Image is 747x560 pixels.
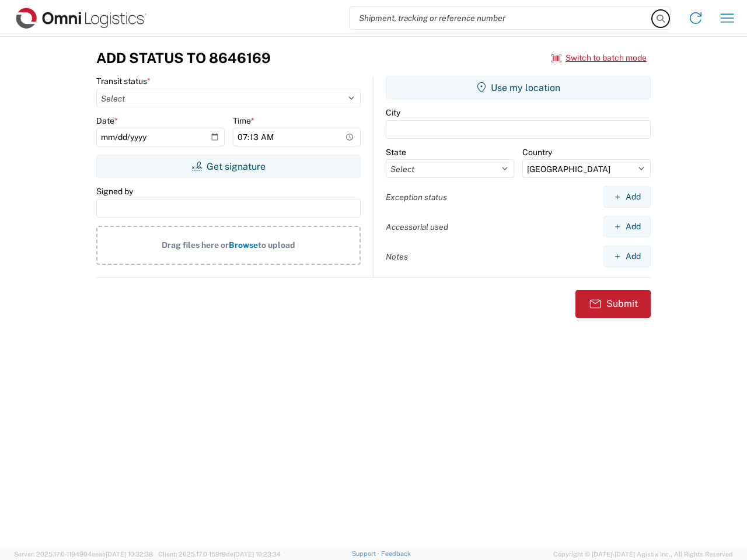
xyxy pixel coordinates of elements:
span: Browse [229,240,258,250]
button: Add [603,186,651,208]
span: [DATE] 10:23:34 [233,551,281,558]
button: Add [603,216,651,237]
span: [DATE] 10:32:38 [106,551,153,558]
a: Feedback [381,550,411,557]
label: Exception status [386,192,447,202]
input: Shipment, tracking or reference number [350,7,652,29]
button: Use my location [386,76,651,99]
span: Client: 2025.17.0-159f9de [158,551,281,558]
label: Notes [386,251,408,262]
label: Accessorial used [386,222,448,232]
label: State [386,147,406,157]
label: Transit status [96,76,151,86]
button: Submit [575,290,651,318]
label: Signed by [96,186,133,197]
label: Date [96,116,118,126]
span: Copyright © [DATE]-[DATE] Agistix Inc., All Rights Reserved [553,549,733,559]
h3: Add Status to 8646169 [96,50,271,66]
button: Switch to batch mode [551,48,647,68]
button: Get signature [96,155,361,178]
label: City [386,107,400,118]
span: to upload [258,240,295,250]
a: Support [352,550,381,557]
span: Server: 2025.17.0-1194904eeae [14,551,153,558]
label: Country [522,147,552,157]
span: Drag files here or [162,240,229,250]
label: Time [233,116,254,126]
button: Add [603,246,651,267]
